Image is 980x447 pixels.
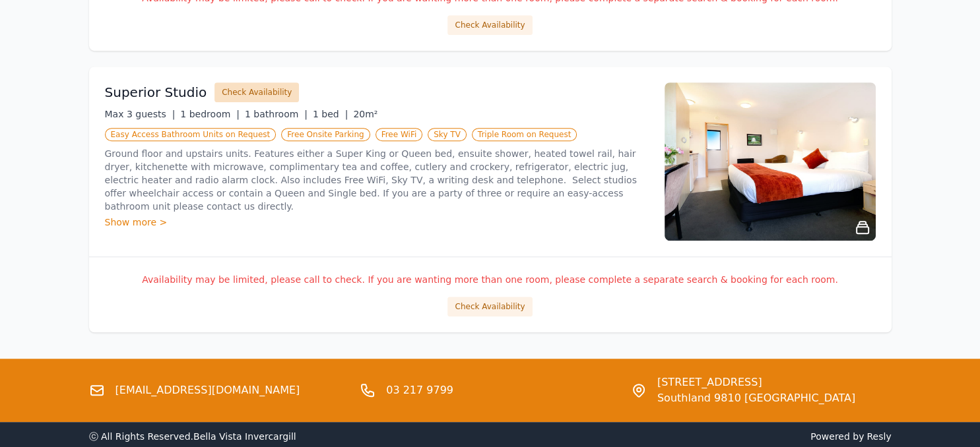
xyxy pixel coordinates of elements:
[447,297,532,316] button: Check Availability
[214,82,299,102] button: Check Availability
[105,109,176,119] span: Max 3 guests |
[472,128,577,141] span: Triple Room on Request
[245,109,308,119] span: 1 bathroom |
[105,83,207,102] h3: Superior Studio
[115,382,300,398] a: [EMAIL_ADDRESS][DOMAIN_NAME]
[281,128,370,141] span: Free Onsite Parking
[496,430,892,443] span: Powered by
[105,273,876,286] p: Availability may be limited, please call to check. If you are wanting more than one room, please ...
[376,128,423,141] span: Free WiFi
[657,390,855,406] span: Southland 9810 [GEOGRAPHIC_DATA]
[353,109,377,119] span: 20m²
[105,128,277,141] span: Easy Access Bathroom Units on Request
[657,374,855,390] span: [STREET_ADDRESS]
[866,431,891,442] a: Resly
[105,216,649,229] div: Show more >
[428,128,467,141] span: Sky TV
[447,15,532,35] button: Check Availability
[313,109,348,119] span: 1 bed |
[386,382,453,398] a: 03 217 9799
[180,109,240,119] span: 1 bedroom |
[89,431,296,442] span: ⓒ All Rights Reserved. Bella Vista Invercargill
[105,147,649,213] p: Ground floor and upstairs units. Features either a Super King or Queen bed, ensuite shower, heate...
